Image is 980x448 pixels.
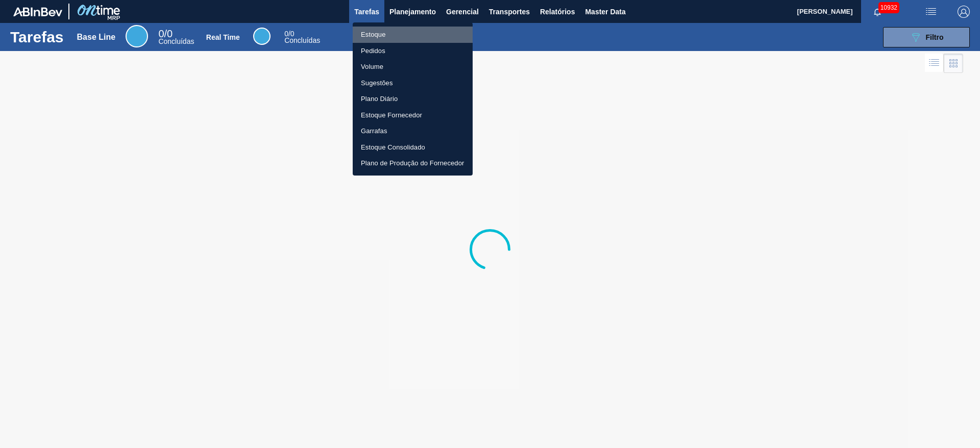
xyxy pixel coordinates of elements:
[353,139,473,156] a: Estoque Consolidado
[353,27,473,43] a: Estoque
[353,75,473,91] a: Sugestões
[353,91,473,107] a: Plano Diário
[353,43,473,59] a: Pedidos
[353,123,473,139] a: Garrafas
[353,59,473,75] a: Volume
[353,107,473,123] a: Estoque Fornecedor
[353,155,473,171] a: Plano de Produção do Fornecedor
